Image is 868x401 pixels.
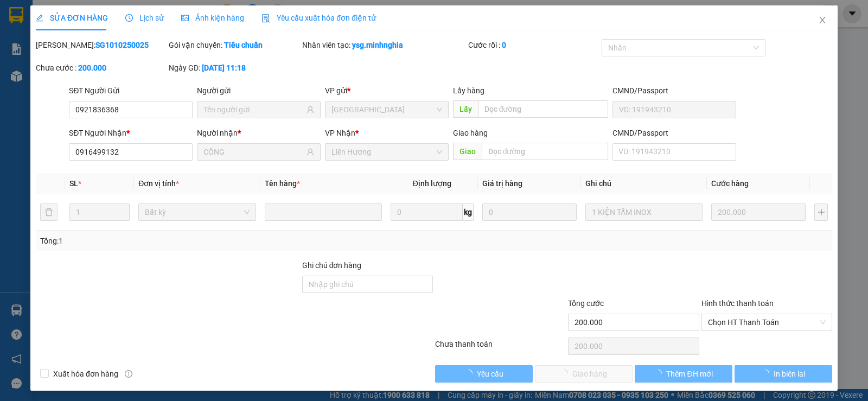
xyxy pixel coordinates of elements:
span: Cước hàng [711,179,749,188]
b: SG1010250025 [95,41,149,49]
span: loading [465,370,477,377]
span: info-circle [125,370,132,378]
input: Tên người gửi [203,104,304,116]
span: Tên hàng [265,179,300,188]
div: Chưa cước : [36,62,167,74]
span: Chọn HT Thanh Toán [708,314,826,330]
button: Yêu cầu [435,365,533,383]
input: 0 [482,203,577,221]
input: 0 [711,203,806,221]
span: Liên Hương [331,144,442,160]
span: Lấy hàng [453,86,484,95]
div: VP gửi [325,85,449,97]
b: [DATE] 11:18 [202,63,246,72]
div: Cước rồi : [468,39,599,51]
span: clock-circle [125,14,133,22]
span: Ảnh kiện hàng [181,14,244,22]
div: SĐT Người Gửi [69,85,193,97]
div: CMND/Passport [612,85,736,97]
b: ysg.minhnghia [352,41,403,49]
div: [PERSON_NAME]: [36,39,167,51]
input: Ghi chú đơn hàng [302,276,433,293]
button: Close [807,5,838,36]
span: loading [654,370,666,377]
span: Lấy [453,100,478,118]
button: Giao hàng [535,365,633,383]
span: SỬA ĐƠN HÀNG [36,14,108,22]
div: Gói vận chuyển: [169,39,299,51]
div: Người gửi [197,85,321,97]
span: Sài Gòn [331,101,442,118]
span: Đơn vị tính [138,179,179,188]
b: 200.000 [78,63,106,72]
div: CMND/Passport [612,127,736,139]
span: kg [463,203,474,221]
span: loading [762,370,774,377]
input: Ghi Chú [585,203,703,221]
div: Nhân viên tạo: [302,39,467,51]
span: edit [36,14,43,22]
input: Dọc đường [478,100,609,118]
b: 0 [502,41,506,49]
span: Bất kỳ [145,204,249,220]
div: Người nhận [197,127,321,139]
label: Hình thức thanh toán [701,299,774,308]
span: user [307,148,314,156]
div: Chưa thanh toán [434,338,567,357]
span: Giao hàng [453,129,488,137]
span: Yêu cầu xuất hóa đơn điện tử [261,14,376,22]
span: Xuất hóa đơn hàng [49,368,123,380]
span: In biên lai [774,368,805,380]
input: Tên người nhận [203,146,304,158]
button: plus [814,203,828,221]
span: Yêu cầu [477,368,503,380]
span: Giá trị hàng [482,179,522,188]
span: user [307,106,314,113]
span: Lịch sử [125,14,164,22]
span: picture [181,14,189,22]
button: delete [40,203,58,221]
div: Ngày GD: [169,62,299,74]
th: Ghi chú [581,173,707,194]
input: VD: Bàn, Ghế [265,203,382,221]
button: Thêm ĐH mới [635,365,732,383]
span: Giao [453,143,482,160]
label: Ghi chú đơn hàng [302,261,362,270]
div: Tổng: 1 [40,235,336,247]
input: VD: 191943210 [612,101,736,118]
button: In biên lai [735,365,832,383]
span: close [818,16,827,24]
span: Thêm ĐH mới [666,368,712,380]
img: icon [261,14,270,23]
input: Dọc đường [482,143,609,160]
b: Tiêu chuẩn [224,41,263,49]
span: Tổng cước [568,299,604,308]
div: SĐT Người Nhận [69,127,193,139]
span: SL [69,179,78,188]
span: Định lượng [413,179,451,188]
span: VP Nhận [325,129,355,137]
